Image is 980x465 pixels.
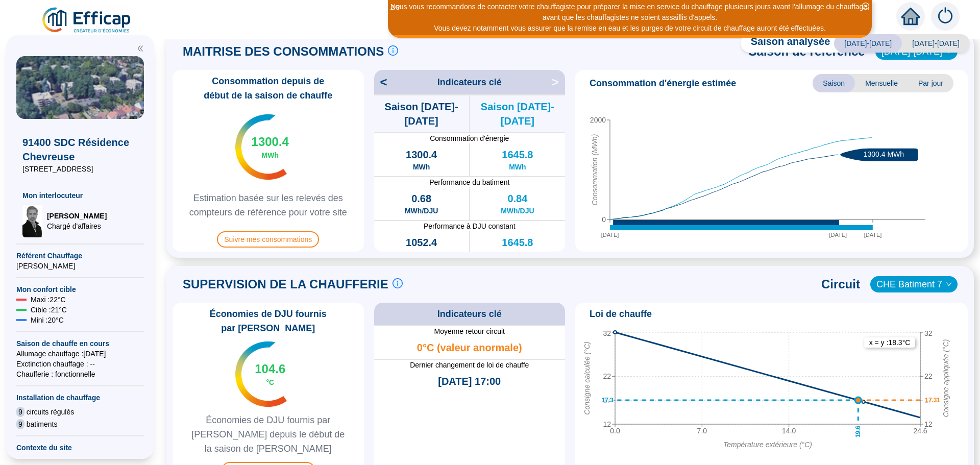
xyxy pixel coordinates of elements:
img: efficap energie logo [41,6,133,35]
span: °C [266,377,274,387]
span: info-circle [393,278,403,288]
span: Cible : 21 °C [31,305,67,315]
tspan: 24.6 [913,427,927,435]
span: MWh/DJU [405,206,438,216]
span: 1645.8 [502,235,533,250]
span: 1300.4 [252,134,289,150]
span: 104.6 [255,361,285,377]
tspan: 7.0 [697,427,707,435]
span: Économies de DJU fournis par [PERSON_NAME] [177,307,360,335]
tspan: 22 [603,372,611,380]
tspan: Consommation (MWh) [591,134,599,206]
span: 1052.4 [406,235,437,250]
span: MAITRISE DES CONSOMMATIONS [183,43,384,60]
i: 2 / 3 [390,4,400,11]
span: 9 [16,407,24,417]
span: [PERSON_NAME] [47,211,107,221]
text: 17.3 [602,397,614,404]
tspan: [DATE] [864,232,882,238]
div: Nous vous recommandons de contacter votre chauffagiste pour préparer la mise en service du chauff... [389,2,870,23]
span: MWh [509,162,526,172]
span: Consommation d'énergie estimée [590,76,736,90]
span: Référent Chauffage [16,251,144,261]
span: double-left [137,45,144,52]
span: [DATE]-[DATE] [902,34,970,53]
text: 19.6 [854,426,862,438]
span: Suivre mes consommations [217,231,319,248]
span: 0.84 [507,191,527,206]
span: MWh/DJU [501,206,534,216]
span: Maxi : 22 °C [31,295,66,305]
span: [DATE] 17:00 [438,374,501,388]
span: Dernier changement de loi de chauffe [374,360,566,370]
span: [PERSON_NAME] [16,261,144,271]
span: CHE Batiment 7 [876,277,951,292]
tspan: [DATE] [601,232,619,238]
text: x = y : 18.3 °C [869,338,911,347]
span: SUPERVISION DE LA CHAUFFERIE [183,276,388,292]
span: Contexte du site [16,443,144,453]
tspan: Consigne calculée (°C) [583,341,591,414]
tspan: 14.0 [782,427,796,435]
span: Saison [DATE]-[DATE] [470,100,565,128]
span: Moyenne retour circuit [374,326,566,336]
tspan: 22 [924,372,933,380]
span: Saison [DATE]-[DATE] [374,100,469,128]
span: Performance à DJU constant [374,221,566,231]
span: Mini : 20 °C [31,315,64,325]
span: Saison de chauffe en cours [16,338,144,349]
span: Allumage chauffage : [DATE] [16,349,144,359]
img: indicateur températures [235,341,287,407]
span: 91400 SDC Résidence Chevreuse [22,135,138,164]
div: Vous devez notamment vous assurer que la remise en eau et les purges de votre circuit de chauffag... [389,23,870,34]
span: down [946,281,952,287]
span: Estimation basée sur les relevés des compteurs de référence pour votre site [177,191,360,219]
span: 0°C (valeur anormale) [417,340,522,355]
tspan: Température extérieure (°C) [723,440,812,449]
span: info-circle [388,45,398,56]
span: Chaufferie : fonctionnelle [16,369,144,379]
span: Saison [813,74,855,92]
tspan: 0.0 [610,427,620,435]
img: indicateur températures [235,114,287,180]
span: 1645.8 [502,148,533,162]
span: circuits régulés [27,407,74,417]
img: Chargé d'affaires [22,205,43,237]
tspan: Consigne appliquée (°C) [942,339,950,418]
text: 17.31 [925,397,940,404]
span: Exctinction chauffage : -- [16,359,144,369]
span: Consommation depuis de début de la saison de chauffe [177,74,360,103]
img: alerts [931,2,960,31]
span: > [552,74,565,90]
span: Mon confort cible [16,284,144,295]
span: Mon interlocuteur [22,190,138,201]
span: 0.68 [411,191,431,206]
span: Indicateurs clé [437,307,502,321]
span: [STREET_ADDRESS] [22,164,138,174]
span: 1300.4 [406,148,437,162]
span: close-circle [862,3,869,10]
span: Performance du batiment [374,177,566,187]
tspan: 2000 [590,116,606,124]
span: Économies de DJU fournis par [PERSON_NAME] depuis le début de la saison de [PERSON_NAME] [177,413,360,456]
tspan: 12 [924,420,933,428]
span: MWh [413,250,430,260]
span: Saison analysée [741,34,830,53]
span: Consommation d'énergie [374,133,566,143]
span: home [901,7,920,26]
span: MWh [413,162,430,172]
span: Chargé d'affaires [47,221,107,231]
span: Loi de chauffe [590,307,652,321]
span: [DATE]-[DATE] [834,34,902,53]
span: Indicateurs clé [437,75,502,89]
span: Par jour [908,74,953,92]
span: < [374,74,387,90]
span: MWh [509,250,526,260]
span: Installation de chauffage [16,393,144,403]
span: Circuit [821,276,860,292]
span: MWh [262,150,279,160]
tspan: 32 [924,329,933,337]
text: 1300.4 MWh [864,150,904,158]
tspan: 12 [603,420,611,428]
tspan: [DATE] [829,232,847,238]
